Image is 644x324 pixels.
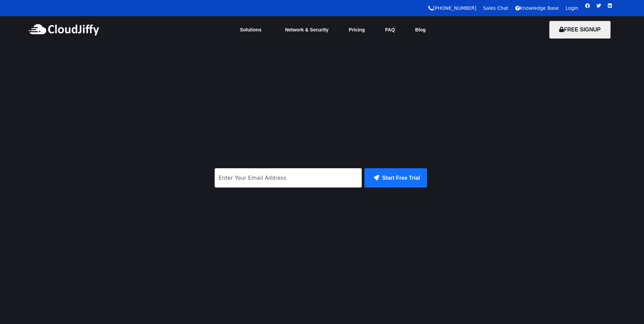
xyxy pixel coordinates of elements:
[230,22,275,37] a: Solutions
[339,22,375,37] a: Pricing
[428,5,476,11] a: [PHONE_NUMBER]
[549,27,610,32] a: FREE SIGNUP
[549,21,610,39] button: FREE SIGNUP
[405,22,436,37] a: Blog
[364,168,427,188] button: Start Free Trial
[515,5,559,11] a: Knowledge Base
[483,5,508,11] a: Sales Chat
[375,22,405,37] a: FAQ
[566,5,578,11] a: Login
[215,168,362,188] input: Enter Your Email Address
[275,22,338,37] a: Network & Security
